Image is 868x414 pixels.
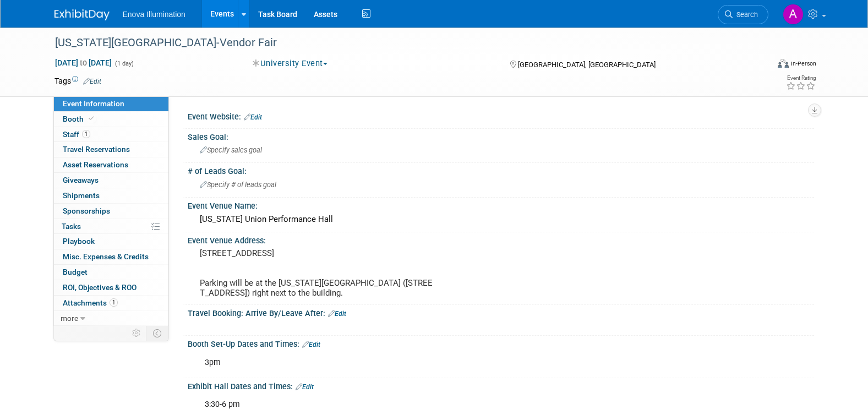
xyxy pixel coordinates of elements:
[63,191,100,200] span: Shipments
[51,33,752,53] div: [US_STATE][GEOGRAPHIC_DATA]-Vendor Fair
[63,115,96,123] span: Booth
[244,113,262,121] a: Edit
[783,4,804,25] img: Andrea Miller
[63,99,124,108] span: Event Information
[188,198,814,211] div: Event Venue Name:
[54,127,168,142] a: Staff1
[54,234,168,249] a: Playbook
[200,248,436,298] pre: [STREET_ADDRESS] Parking will be at the [US_STATE][GEOGRAPHIC_DATA] ([STREET_ADDRESS]) right next...
[249,58,332,69] button: University Event
[197,352,693,374] div: 3pm
[123,10,185,19] span: Enova Illumination
[54,75,101,86] td: Tags
[196,211,806,228] div: [US_STATE] Union Performance Hall
[188,336,814,350] div: Booth Set-Up Dates and Times:
[302,341,320,348] a: Edit
[790,59,816,68] div: In-Person
[63,176,99,184] span: Giveaways
[54,296,168,310] a: Attachments1
[54,311,168,326] a: more
[188,163,814,177] div: # of Leads Goal:
[82,130,90,138] span: 1
[54,280,168,295] a: ROI, Objectives & ROO
[188,305,814,319] div: Travel Booking: Arrive By/Leave After:
[146,326,168,340] td: Toggle Event Tabs
[733,10,758,19] span: Search
[188,378,814,393] div: Exhibit Hall Dates and Times:
[54,112,168,127] a: Booth
[63,237,95,246] span: Playbook
[63,130,90,139] span: Staff
[78,58,89,67] span: to
[718,5,768,24] a: Search
[61,314,78,323] span: more
[54,157,168,172] a: Asset Reservations
[296,383,314,391] a: Edit
[63,160,128,169] span: Asset Reservations
[63,298,118,307] span: Attachments
[778,59,789,68] img: Format-Inperson.png
[54,58,112,68] span: [DATE] [DATE]
[188,129,814,143] div: Sales Goal:
[200,146,262,154] span: Specify sales goal
[63,206,110,215] span: Sponsorships
[328,310,346,318] a: Edit
[63,145,130,154] span: Travel Reservations
[83,78,101,85] a: Edit
[62,222,81,231] span: Tasks
[63,252,149,261] span: Misc. Expenses & Credits
[54,188,168,203] a: Shipments
[127,326,146,340] td: Personalize Event Tab Strip
[703,57,817,74] div: Event Format
[54,219,168,234] a: Tasks
[54,9,110,20] img: ExhibitDay
[188,232,814,246] div: Event Venue Address:
[786,75,816,81] div: Event Rating
[89,116,94,122] i: Booth reservation complete
[54,265,168,280] a: Budget
[63,268,88,276] span: Budget
[114,60,134,67] span: (1 day)
[54,173,168,188] a: Giveaways
[110,298,118,307] span: 1
[54,96,168,111] a: Event Information
[54,249,168,264] a: Misc. Expenses & Credits
[63,283,137,292] span: ROI, Objectives & ROO
[188,108,814,123] div: Event Website:
[54,142,168,157] a: Travel Reservations
[54,204,168,219] a: Sponsorships
[518,61,656,69] span: [GEOGRAPHIC_DATA], [GEOGRAPHIC_DATA]
[200,181,276,189] span: Specify # of leads goal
